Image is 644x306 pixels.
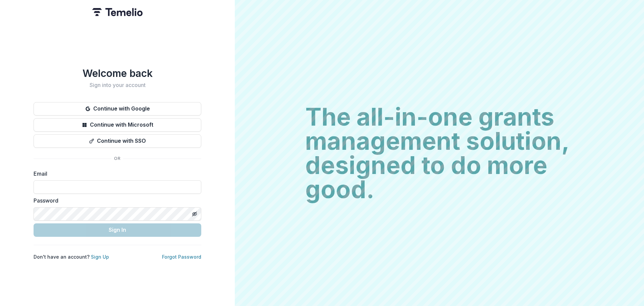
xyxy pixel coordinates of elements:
button: Continue with Microsoft [34,118,201,132]
a: Sign Up [91,254,109,260]
h2: Sign into your account [34,82,201,88]
label: Email [34,170,197,178]
p: Don't have an account? [34,253,109,260]
button: Continue with SSO [34,134,201,148]
img: Temelio [92,8,143,16]
button: Toggle password visibility [189,209,200,219]
label: Password [34,196,197,205]
a: Forgot Password [162,254,201,260]
button: Continue with Google [34,102,201,116]
button: Sign In [34,223,201,237]
h1: Welcome back [34,67,201,79]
